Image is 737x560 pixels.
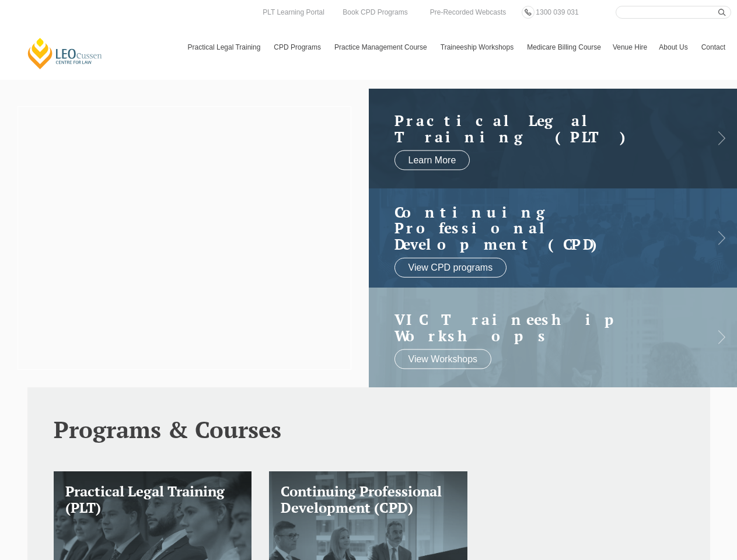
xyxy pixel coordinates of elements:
a: Practice Management Course [329,30,435,64]
a: VIC Traineeship Workshops [394,311,689,344]
a: Pre-Recorded Webcasts [427,6,509,19]
a: 1300 039 031 [533,6,581,19]
h2: Programs & Courses [54,416,684,442]
a: [PERSON_NAME] Centre for Law [26,37,104,70]
a: Venue Hire [607,30,653,64]
a: Traineeship Workshops [435,30,521,64]
a: About Us [653,30,695,64]
h2: Practical Legal Training (PLT) [394,113,689,145]
h2: Continuing Professional Development (CPD) [394,204,689,252]
a: Book CPD Programs [340,6,410,19]
a: PLT Learning Portal [260,6,327,19]
a: Contact [696,30,731,64]
a: Practical LegalTraining (PLT) [394,113,689,145]
a: View Workshops [394,349,492,369]
a: CPD Programs [268,30,329,64]
a: Learn More [394,150,470,170]
a: Medicare Billing Course [521,30,607,64]
h3: Continuing Professional Development (CPD) [281,483,456,517]
a: Continuing ProfessionalDevelopment (CPD) [394,204,689,252]
a: View CPD programs [394,258,507,278]
h3: Practical Legal Training (PLT) [65,483,240,517]
span: 1300 039 031 [536,8,578,16]
a: Practical Legal Training [182,30,268,64]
